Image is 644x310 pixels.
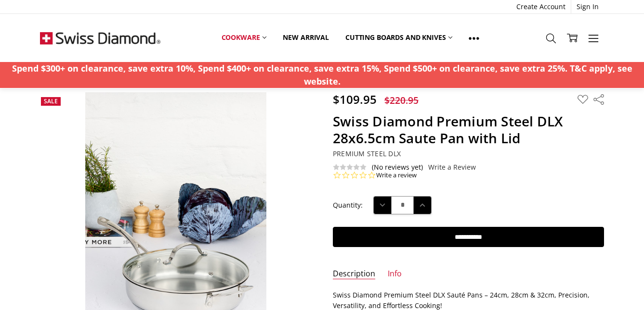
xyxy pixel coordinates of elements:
[213,27,275,48] a: Cookware
[333,269,375,280] a: Description
[5,62,639,88] p: Spend $300+ on clearance, save extra 10%, Spend $400+ on clearance, save extra 15%, Spend $500+ o...
[333,149,401,158] span: Premium Steel DLX
[428,163,476,171] a: Write a Review
[44,97,58,105] span: Sale
[337,27,461,48] a: Cutting boards and knives
[372,163,423,171] span: (No reviews yet)
[388,269,402,280] a: Info
[275,27,337,48] a: New arrival
[384,94,419,107] span: $220.95
[333,113,604,147] h1: Swiss Diamond Premium Steel DLX 28x6.5cm Saute Pan with Lid
[460,27,487,49] a: Show All
[376,171,417,180] a: Write a review
[333,200,363,211] label: Quantity:
[333,91,377,107] span: $109.95
[40,14,160,62] img: Free Shipping On Every Order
